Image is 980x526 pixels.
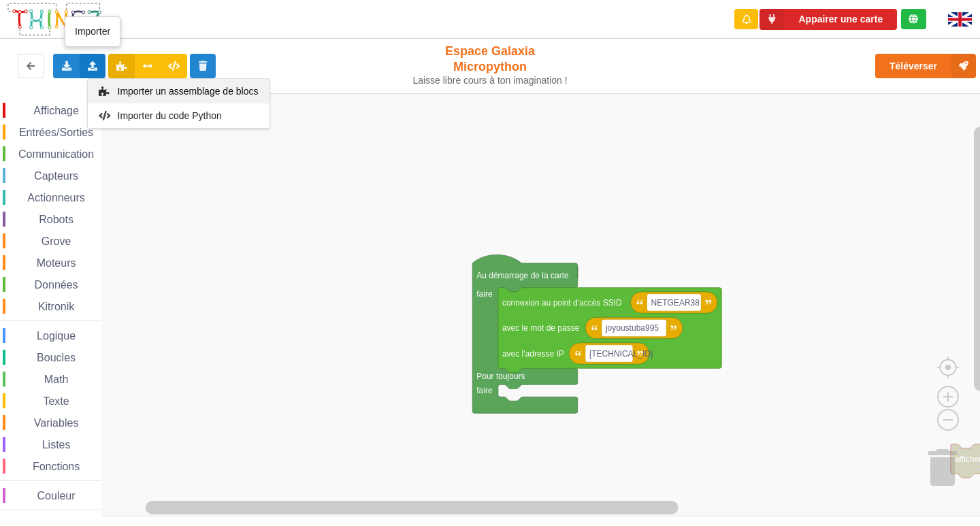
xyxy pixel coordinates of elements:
[948,12,972,27] img: gb.png
[40,439,73,450] span: Listes
[31,105,80,116] span: Affichage
[589,349,653,359] text: [TECHNICAL_ID]
[16,148,96,160] span: Communication
[117,110,221,121] span: Importer du code Python
[407,44,574,86] div: Espace Galaxia Micropython
[88,103,269,128] div: Importer un fichier Python
[37,214,76,225] span: Robots
[35,330,78,342] span: Logique
[901,9,926,29] div: Tu es connecté au serveur de création de Thingz
[6,1,108,37] img: thingz_logo.png
[605,323,659,333] text: joyoustuba995
[875,54,976,78] button: Téléverser
[39,235,73,247] span: Grove
[407,75,574,86] div: Laisse libre cours à ton imagination !
[35,257,78,269] span: Moteurs
[476,271,569,280] text: Au démarrage de la carte
[31,461,82,472] span: Fonctions
[33,279,80,291] span: Données
[42,374,71,385] span: Math
[17,127,95,138] span: Entrées/Sorties
[117,86,258,97] span: Importer un assemblage de blocs
[476,289,493,299] text: faire
[759,9,897,30] button: Appairer une carte
[476,386,493,395] text: faire
[35,352,78,363] span: Boucles
[88,79,269,103] div: Importer un assemblage de blocs en utilisant un fichier au format .blockly
[651,298,700,308] text: NETGEAR38
[476,372,525,381] text: Pour toujours
[41,395,71,407] span: Texte
[502,349,564,359] text: avec l'adresse IP
[32,170,80,182] span: Capteurs
[502,298,622,308] text: connexion au point d'accès SSID
[32,417,81,429] span: Variables
[36,301,76,312] span: Kitronik
[25,192,87,203] span: Actionneurs
[35,490,78,502] span: Couleur
[502,323,580,333] text: avec le mot de passe
[65,16,120,47] div: Importer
